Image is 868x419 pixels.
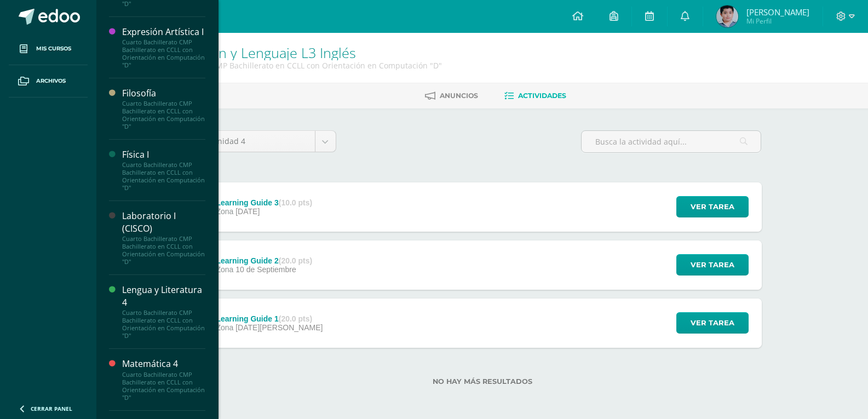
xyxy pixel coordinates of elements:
[138,45,442,60] h1: Comunicación y Lenguaje L3 Inglés
[676,312,749,334] button: Ver tarea
[122,148,205,161] div: Física I
[122,87,205,130] a: FilosofíaCuarto Bachillerato CMP Bachillerato en CCLL con Orientación en Computación "D"
[216,314,323,323] div: Learning Guide 1
[122,210,205,235] div: Laboratorio I (CISCO)
[746,16,809,26] span: Mi Perfil
[138,60,442,71] div: Cuarto Bachillerato CMP Bachillerato en CCLL con Orientación en Computación 'D'
[691,255,734,275] span: Ver tarea
[279,314,312,323] strong: (20.0 pts)
[216,198,312,207] div: Learning Guide 3
[216,265,233,274] span: Zona
[440,91,478,100] span: Anuncios
[216,207,233,216] span: Zona
[122,371,205,401] div: Cuarto Bachillerato CMP Bachillerato en CCLL con Orientación en Computación "D"
[122,358,205,401] a: Matemática 4Cuarto Bachillerato CMP Bachillerato en CCLL con Orientación en Computación "D"
[122,284,205,309] div: Lengua y Literatura 4
[212,131,307,152] span: Unidad 4
[122,87,205,100] div: Filosofía
[122,358,205,370] div: Matemática 4
[122,26,205,69] a: Expresión Artística ICuarto Bachillerato CMP Bachillerato en CCLL con Orientación en Computación "D"
[691,313,734,333] span: Ver tarea
[138,43,356,62] a: Comunicación y Lenguaje L3 Inglés
[279,198,312,207] strong: (10.0 pts)
[122,100,205,130] div: Cuarto Bachillerato CMP Bachillerato en CCLL con Orientación en Computación "D"
[235,207,260,216] span: [DATE]
[122,309,205,340] div: Cuarto Bachillerato CMP Bachillerato en CCLL con Orientación en Computación "D"
[235,323,323,332] span: [DATE][PERSON_NAME]
[9,65,88,97] a: Archivos
[122,210,205,266] a: Laboratorio I (CISCO)Cuarto Bachillerato CMP Bachillerato en CCLL con Orientación en Computación "D"
[31,405,72,412] span: Cerrar panel
[504,87,566,105] a: Actividades
[122,284,205,340] a: Lengua y Literatura 4Cuarto Bachillerato CMP Bachillerato en CCLL con Orientación en Computación "D"
[746,7,809,18] span: [PERSON_NAME]
[216,323,233,332] span: Zona
[676,254,749,275] button: Ver tarea
[216,256,312,265] div: Learning Guide 2
[122,161,205,192] div: Cuarto Bachillerato CMP Bachillerato en CCLL con Orientación en Computación "D"
[203,377,762,386] label: No hay más resultados
[279,256,312,265] strong: (20.0 pts)
[122,148,205,192] a: Física ICuarto Bachillerato CMP Bachillerato en CCLL con Orientación en Computación "D"
[425,87,478,105] a: Anuncios
[122,26,205,38] div: Expresión Artística I
[676,196,749,217] button: Ver tarea
[518,91,566,100] span: Actividades
[235,265,296,274] span: 10 de Septiembre
[582,131,761,152] input: Busca la actividad aquí...
[204,131,336,152] a: Unidad 4
[691,197,734,217] span: Ver tarea
[122,235,205,266] div: Cuarto Bachillerato CMP Bachillerato en CCLL con Orientación en Computación "D"
[36,44,71,53] span: Mis cursos
[9,33,88,65] a: Mis cursos
[36,77,66,85] span: Archivos
[716,5,738,27] img: 706355f9888efad8097286793b123fd8.png
[122,38,205,69] div: Cuarto Bachillerato CMP Bachillerato en CCLL con Orientación en Computación "D"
